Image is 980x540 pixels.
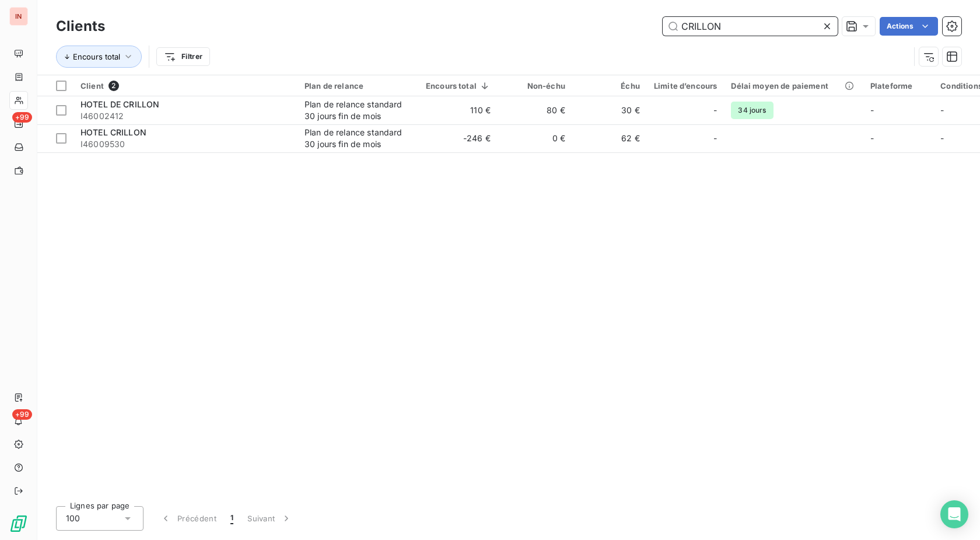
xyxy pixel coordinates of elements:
span: - [940,133,944,143]
span: - [713,104,717,116]
button: Filtrer [156,47,210,66]
span: 100 [66,513,80,524]
span: - [940,105,944,115]
span: +99 [12,409,32,420]
span: - [870,133,874,143]
div: Non-échu [505,81,565,90]
span: 1 [230,513,233,524]
span: I46002412 [80,110,290,122]
span: HOTEL DE CRILLON [80,99,159,109]
span: 2 [108,81,119,91]
span: Encours total [73,52,120,61]
span: I46009530 [80,138,290,150]
div: Délai moyen de paiement [731,81,856,90]
div: Plan de relance standard 30 jours fin de mois [304,99,412,122]
span: Client [80,81,104,90]
div: IN [9,7,28,26]
div: Plan de relance standard 30 jours fin de mois [304,127,412,150]
div: Limite d’encours [654,81,717,90]
div: Plan de relance [304,81,412,90]
td: 30 € [572,96,647,124]
div: Échu [579,81,640,90]
span: +99 [12,112,32,123]
button: Actions [880,17,938,36]
div: Plateforme [870,81,927,90]
span: - [713,133,717,144]
span: HOTEL CRILLON [80,127,146,137]
span: 34 jours [731,102,773,119]
span: - [870,105,874,115]
button: 1 [223,506,240,531]
img: Logo LeanPay [9,514,28,533]
button: Encours total [56,46,142,68]
td: 62 € [572,124,647,152]
h3: Clients [56,16,105,37]
div: Open Intercom Messenger [940,500,968,528]
td: 110 € [419,96,498,124]
td: -246 € [419,124,498,152]
div: Encours total [426,81,491,90]
td: 80 € [498,96,572,124]
button: Suivant [240,506,299,531]
button: Précédent [153,506,223,531]
input: Rechercher [663,17,838,36]
td: 0 € [498,124,572,152]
